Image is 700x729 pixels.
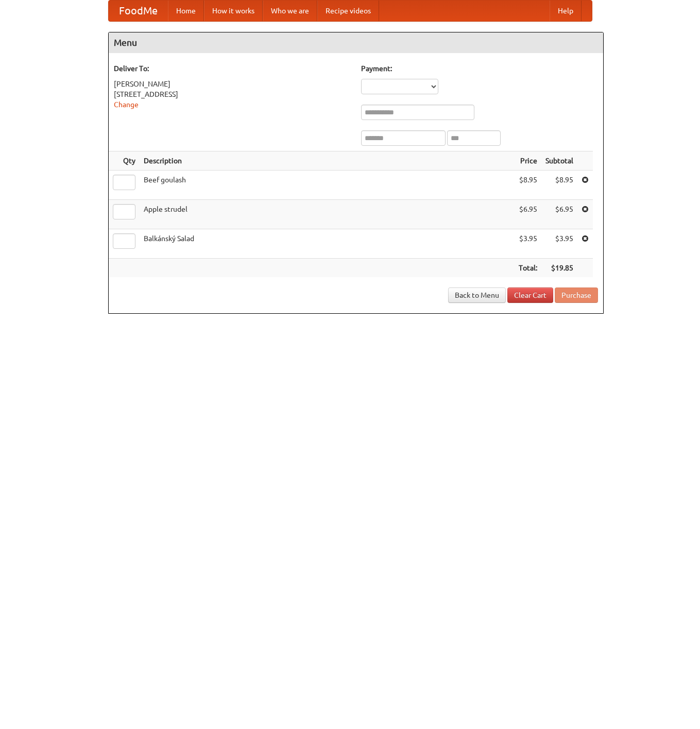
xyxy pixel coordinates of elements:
[168,1,204,21] a: Home
[140,229,515,259] td: Balkánský Salad
[140,151,515,171] th: Description
[114,89,351,99] div: [STREET_ADDRESS]
[140,200,515,229] td: Apple strudel
[204,1,263,21] a: How it works
[541,229,577,259] td: $3.95
[541,259,577,278] th: $19.85
[140,171,515,200] td: Beef goulash
[541,171,577,200] td: $8.95
[114,100,139,109] a: Change
[550,1,582,21] a: Help
[317,1,379,21] a: Recipe videos
[541,200,577,229] td: $6.95
[515,200,541,229] td: $6.95
[507,287,553,303] a: Clear Cart
[109,32,603,53] h4: Menu
[109,1,168,21] a: FoodMe
[555,287,598,303] button: Purchase
[541,151,577,171] th: Subtotal
[515,151,541,171] th: Price
[448,287,506,303] a: Back to Menu
[515,171,541,200] td: $8.95
[361,63,598,74] h5: Payment:
[114,79,351,89] div: [PERSON_NAME]
[515,259,541,278] th: Total:
[114,63,351,74] h5: Deliver To:
[263,1,317,21] a: Who we are
[515,229,541,259] td: $3.95
[109,151,140,171] th: Qty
